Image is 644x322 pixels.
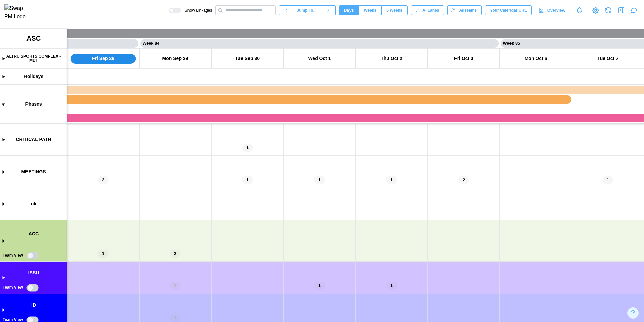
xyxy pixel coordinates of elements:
[490,6,527,15] span: Your Calendar URL
[344,6,354,15] span: Days
[4,4,32,21] img: Swap PM Logo
[629,6,639,15] button: Open project assistant
[293,5,321,15] button: Jump To...
[422,6,439,15] span: All Lanes
[602,5,614,16] button: Refresh Grid
[485,5,532,15] button: Your Calendar URL
[297,6,317,15] span: Jump To...
[411,5,444,15] button: AllLanes
[535,5,570,15] a: Overview
[181,8,212,13] span: Show Linkages
[591,6,600,15] a: View Project
[359,5,381,15] button: Weeks
[547,6,565,15] span: Overview
[364,6,376,15] span: Weeks
[574,5,585,16] a: Notifications
[459,6,477,15] span: All Teams
[386,6,402,15] span: 6 Weeks
[447,5,482,15] button: AllTeams
[339,5,359,15] button: Days
[616,6,626,15] button: Open Drawer
[381,5,408,15] button: 6 Weeks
